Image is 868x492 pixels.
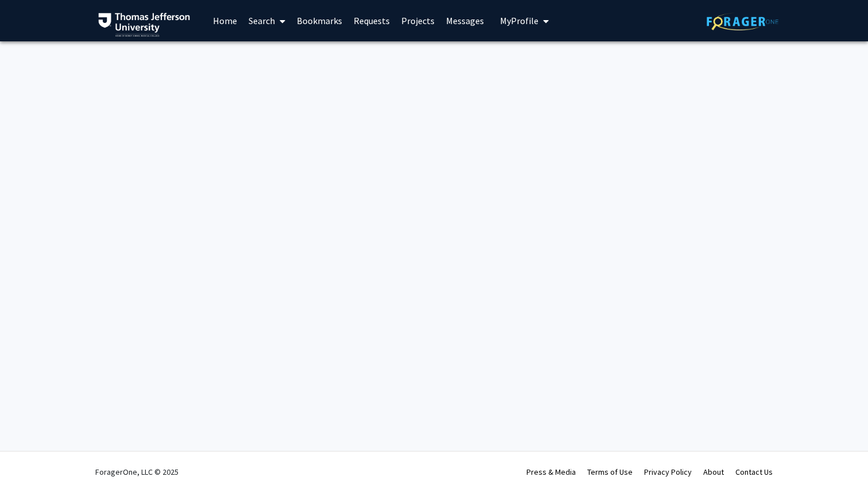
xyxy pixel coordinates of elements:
[707,13,778,30] img: ForagerOne Logo
[735,467,773,477] a: Contact Us
[95,452,179,492] div: ForagerOne, LLC © 2025
[500,15,538,26] span: My Profile
[703,467,724,477] a: About
[587,467,633,477] a: Terms of Use
[644,467,692,477] a: Privacy Policy
[207,1,243,41] a: Home
[243,1,291,41] a: Search
[98,13,190,37] img: Thomas Jefferson University Logo
[348,1,396,41] a: Requests
[396,1,440,41] a: Projects
[440,1,490,41] a: Messages
[526,467,576,477] a: Press & Media
[291,1,348,41] a: Bookmarks
[9,440,49,483] iframe: Chat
